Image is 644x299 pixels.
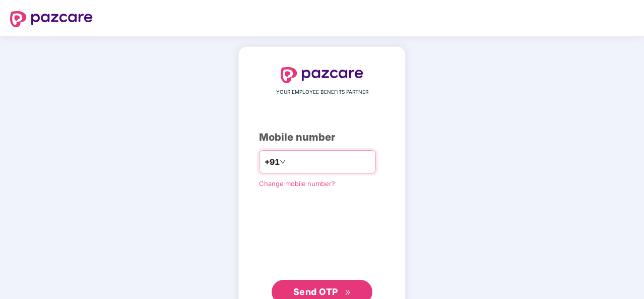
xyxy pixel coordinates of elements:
span: YOUR EMPLOYEE BENEFITS PARTNER [276,88,368,96]
img: logo [281,67,363,83]
div: Mobile number [259,130,385,145]
span: +91 [265,156,280,168]
img: logo [10,11,93,27]
a: Change mobile number? [259,180,335,188]
span: down [280,159,286,165]
span: double-right [345,289,351,296]
span: Send OTP [293,286,338,297]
